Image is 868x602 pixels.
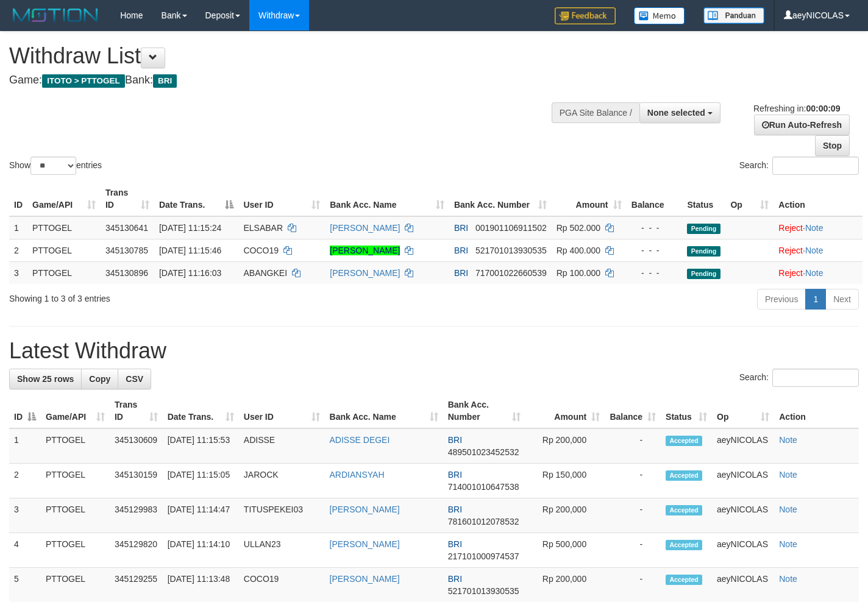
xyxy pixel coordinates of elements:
a: ADISSE DEGEI [330,435,390,445]
span: BRI [454,246,468,255]
span: Accepted [666,505,702,515]
a: Next [825,289,859,310]
span: Copy 714001010647538 to clipboard [448,482,519,492]
span: 345130896 [105,268,148,278]
td: aeyNICOLAS [712,498,774,533]
a: [PERSON_NAME] [330,574,400,584]
a: Reject [778,246,803,255]
td: 1 [9,428,41,464]
td: - [605,533,661,568]
td: 1 [9,216,27,239]
th: Date Trans.: activate to sort column descending [154,182,239,216]
a: Note [779,539,797,549]
th: Bank Acc. Number: activate to sort column ascending [443,394,525,428]
th: Balance [627,182,683,216]
h1: Latest Withdraw [9,339,859,363]
td: PTTOGEL [41,464,110,498]
a: 1 [805,289,826,310]
span: Copy 521701013930535 to clipboard [475,246,547,255]
a: [PERSON_NAME] [330,268,400,278]
th: ID: activate to sort column descending [9,394,41,428]
span: Accepted [666,470,702,481]
a: Note [805,246,824,255]
a: ARDIANSYAH [330,470,385,480]
th: Game/API: activate to sort column ascending [41,394,110,428]
td: Rp 200,000 [525,498,605,533]
span: BRI [454,223,468,233]
a: [PERSON_NAME] [330,539,400,549]
a: [PERSON_NAME] [330,223,400,233]
label: Show entries [9,157,102,175]
td: 345129983 [110,498,163,533]
span: Pending [687,246,720,257]
img: Button%20Memo.svg [634,7,685,24]
th: Amount: activate to sort column ascending [525,394,605,428]
td: PTTOGEL [27,239,101,261]
span: Copy 521701013930535 to clipboard [448,586,519,596]
h4: Game: Bank: [9,74,566,87]
th: Amount: activate to sort column ascending [552,182,627,216]
td: aeyNICOLAS [712,464,774,498]
span: Copy 217101000974537 to clipboard [448,551,519,561]
img: panduan.png [703,7,764,24]
span: BRI [448,574,462,584]
td: JAROCK [239,464,325,498]
div: - - - [631,244,678,257]
span: Copy 001901106911502 to clipboard [475,223,547,233]
th: Bank Acc. Name: activate to sort column ascending [325,182,449,216]
a: Note [779,574,797,584]
td: - [605,464,661,498]
select: Showentries [30,157,76,175]
span: ELSABAR [243,223,283,233]
span: BRI [448,505,462,514]
a: Copy [81,369,118,389]
th: ID [9,182,27,216]
span: [DATE] 11:16:03 [159,268,221,278]
td: PTTOGEL [27,261,101,284]
span: Accepted [666,540,702,550]
button: None selected [639,102,720,123]
a: Show 25 rows [9,369,82,389]
td: PTTOGEL [41,498,110,533]
a: Note [779,435,797,445]
td: 3 [9,261,27,284]
a: CSV [118,369,151,389]
a: Note [779,505,797,514]
span: [DATE] 11:15:24 [159,223,221,233]
th: Trans ID: activate to sort column ascending [110,394,163,428]
span: None selected [647,108,705,118]
td: [DATE] 11:14:10 [163,533,239,568]
span: Copy 489501023452532 to clipboard [448,447,519,457]
td: Rp 150,000 [525,464,605,498]
th: Balance: activate to sort column ascending [605,394,661,428]
span: Rp 400.000 [557,246,600,255]
a: Reject [778,223,803,233]
span: COCO19 [243,246,279,255]
td: PTTOGEL [41,533,110,568]
td: aeyNICOLAS [712,533,774,568]
th: Game/API: activate to sort column ascending [27,182,101,216]
span: Rp 502.000 [557,223,600,233]
td: PTTOGEL [27,216,101,239]
span: [DATE] 11:15:46 [159,246,221,255]
a: Reject [778,268,803,278]
th: Action [774,182,863,216]
td: · [774,261,863,284]
td: 4 [9,533,41,568]
img: Feedback.jpg [555,7,616,24]
span: Copy 781601012078532 to clipboard [448,517,519,526]
a: Previous [757,289,806,310]
td: 2 [9,239,27,261]
td: ADISSE [239,428,325,464]
div: PGA Site Balance / [552,102,639,123]
span: Rp 100.000 [557,268,600,278]
td: TITUSPEKEI03 [239,498,325,533]
div: - - - [631,222,678,234]
td: 3 [9,498,41,533]
td: [DATE] 11:15:53 [163,428,239,464]
td: [DATE] 11:14:47 [163,498,239,533]
span: BRI [448,435,462,445]
td: · [774,216,863,239]
td: · [774,239,863,261]
div: - - - [631,267,678,279]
